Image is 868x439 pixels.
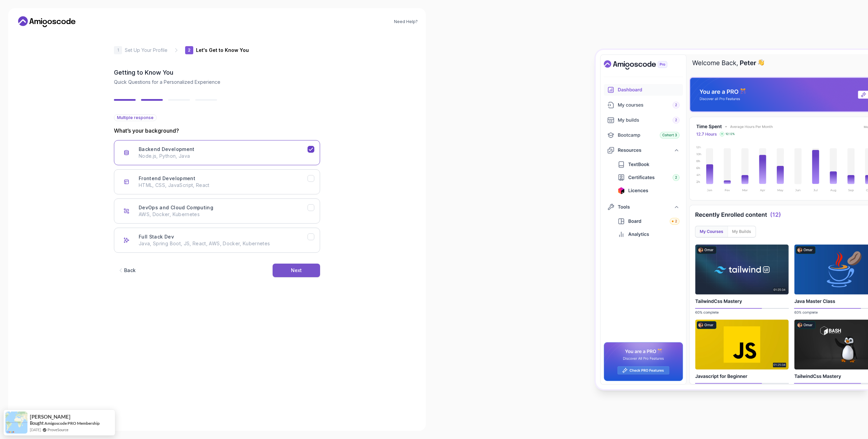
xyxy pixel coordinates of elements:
h2: Getting to Know You [114,68,320,77]
a: Need Help? [394,19,418,24]
h3: DevOps and Cloud Computing [139,204,213,211]
p: 1 [117,48,119,52]
div: Back [124,267,136,274]
p: Set Up Your Profile [125,47,167,54]
span: [PERSON_NAME] [30,414,71,420]
div: Next [291,267,302,274]
h3: Full Stack Dev [139,233,174,240]
button: Back [114,264,139,277]
p: Java, Spring Boot, JS, React, AWS, Docker, Kubernetes [139,240,308,247]
p: 2 [188,48,191,52]
button: Backend Development [114,140,320,165]
button: Full Stack Dev [114,228,320,253]
button: Frontend Development [114,169,320,194]
p: AWS, Docker, Kubernetes [139,211,308,218]
span: [DATE] [30,427,41,433]
p: Let's Get to Know You [196,47,249,54]
button: DevOps and Cloud Computing [114,198,320,224]
span: Bought [30,420,44,426]
a: Home link [16,16,77,27]
p: What’s your background? [114,127,320,135]
a: ProveSource [47,427,68,433]
img: provesource social proof notification image [5,412,27,434]
img: Amigoscode Dashboard [596,50,868,389]
p: Quick Questions for a Personalized Experience [114,79,320,85]
p: HTML, CSS, JavaScript, React [139,182,308,189]
button: Next [273,264,320,277]
h3: Backend Development [139,146,195,153]
span: Multiple response [117,115,154,120]
h3: Frontend Development [139,175,195,182]
p: Node.js, Python, Java [139,153,308,159]
a: Amigoscode PRO Membership [44,421,100,426]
